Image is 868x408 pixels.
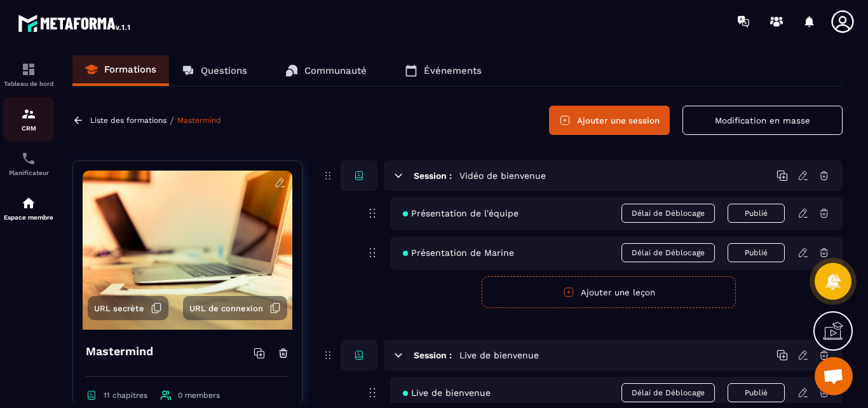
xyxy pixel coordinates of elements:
button: Publié [728,383,785,402]
button: URL secrète [88,296,168,320]
button: Publié [728,243,785,262]
span: URL secrète [94,304,144,313]
button: Ajouter une session [549,106,670,135]
h4: Mastermind [86,342,153,360]
p: Questions [201,65,247,76]
span: 0 members [178,391,220,400]
a: formationformationTableau de bord [3,52,54,97]
p: Tableau de bord [3,80,54,87]
a: Questions [169,55,260,86]
button: Ajouter une leçon [482,276,736,308]
img: background [83,171,292,330]
p: Formations [104,64,156,75]
span: Délai de Déblocage [621,243,715,262]
button: URL de connexion [183,296,287,320]
a: Liste des formations [90,116,166,125]
h6: Session : [414,350,452,360]
span: 11 chapitres [104,391,147,400]
a: Mastermind [177,116,221,125]
h5: Live de bienvenue [459,349,539,362]
span: Présentation de Marine [403,248,514,258]
a: Communauté [273,55,379,86]
a: Événements [392,55,494,86]
img: formation [21,62,36,77]
div: Ouvrir le chat [815,357,853,395]
img: logo [18,11,132,34]
p: Communauté [304,65,367,76]
a: Formations [72,55,169,86]
img: formation [21,106,36,122]
a: automationsautomationsEspace membre [3,186,54,230]
p: Espace membre [3,214,54,221]
span: Live de bienvenue [403,388,491,398]
p: CRM [3,125,54,132]
span: Présentation de l'équipe [403,208,519,218]
img: automations [21,195,36,211]
span: URL de connexion [189,304,263,313]
p: Événements [424,65,482,76]
h5: Vidéo de bienvenue [459,169,546,182]
p: Planificateur [3,169,54,176]
span: Délai de Déblocage [621,383,715,402]
h6: Session : [414,171,452,181]
img: scheduler [21,151,36,166]
a: formationformationCRM [3,97,54,141]
button: Publié [728,204,785,223]
button: Modification en masse [682,106,843,135]
span: / [170,115,174,127]
span: Délai de Déblocage [621,204,715,223]
a: schedulerschedulerPlanificateur [3,141,54,186]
